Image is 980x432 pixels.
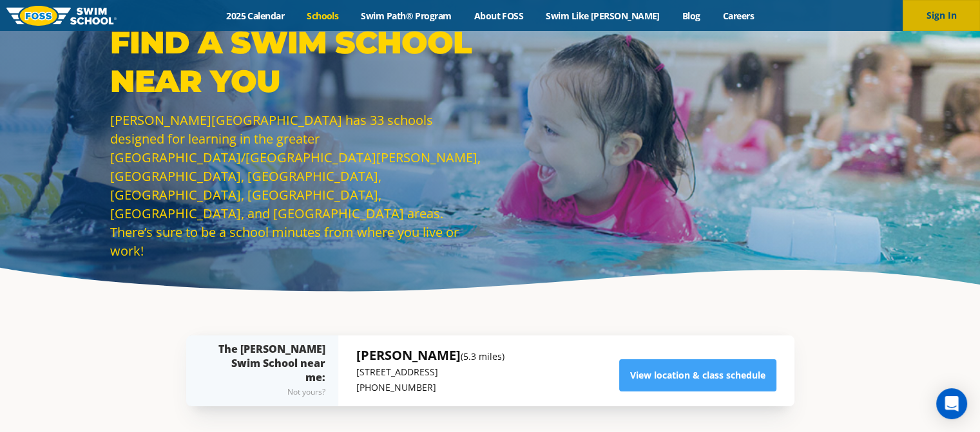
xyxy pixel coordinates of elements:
a: Careers [711,10,765,22]
a: View location & class schedule [619,359,776,391]
div: Open Intercom Messenger [936,388,967,419]
img: FOSS Swim School Logo [6,6,117,26]
a: 2025 Calendar [215,10,296,22]
a: Schools [296,10,350,22]
p: [PHONE_NUMBER] [356,380,504,395]
div: The [PERSON_NAME] Swim School near me: [212,342,325,400]
a: About FOSS [463,10,535,22]
a: Swim Like [PERSON_NAME] [535,10,671,22]
p: [STREET_ADDRESS] [356,364,504,380]
p: Find a Swim School Near You [110,23,484,100]
a: Blog [671,10,711,22]
a: Swim Path® Program [350,10,463,22]
h5: [PERSON_NAME] [356,346,504,364]
p: [PERSON_NAME][GEOGRAPHIC_DATA] has 33 schools designed for learning in the greater [GEOGRAPHIC_DA... [110,111,484,260]
div: Not yours? [212,384,325,400]
small: (5.3 miles) [461,350,504,362]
